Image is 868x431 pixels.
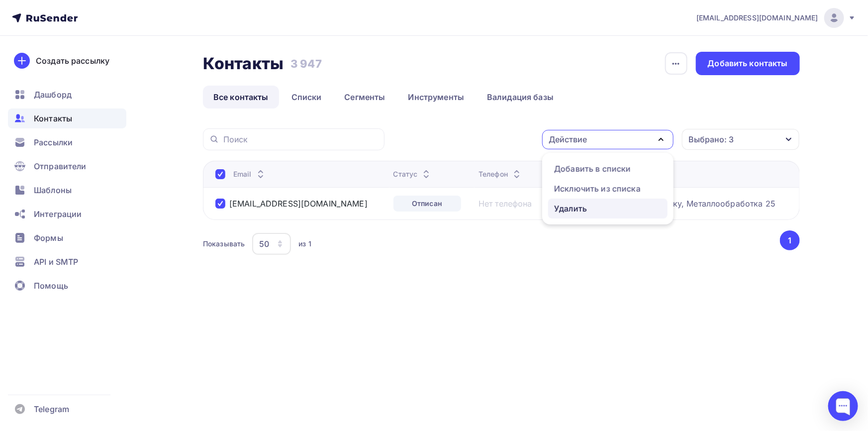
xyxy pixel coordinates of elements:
[554,183,641,195] div: Исключить из списка
[479,199,532,209] a: Нет телефона
[229,199,368,209] a: [EMAIL_ADDRESS][DOMAIN_NAME]
[780,230,800,250] button: Go to page 1
[34,136,73,148] span: Рассылки
[8,180,126,200] a: Шаблоны
[549,133,587,145] div: Действие
[708,58,788,69] div: Добавить контакты
[34,208,82,220] span: Интеграции
[554,203,587,215] div: Удалить
[281,86,332,108] a: Списки
[479,169,523,179] div: Телефон
[542,153,674,224] ul: Действие
[223,134,379,145] input: Поиск
[688,133,734,145] div: Выбрано: 3
[778,230,800,250] ul: Pagination
[36,55,109,67] div: Создать рассылку
[393,169,433,179] div: Статус
[34,112,72,124] span: Контакты
[681,128,800,150] button: Выбрано: 3
[334,86,396,108] a: Сегменты
[34,89,72,101] span: Дашборд
[34,256,78,268] span: API и SMTP
[696,13,818,23] span: [EMAIL_ADDRESS][DOMAIN_NAME]
[393,196,461,212] a: Отписан
[8,228,126,248] a: Формы
[477,86,564,108] a: Валидация базы
[8,85,126,105] a: Дашборд
[290,57,322,71] h3: 3 947
[252,232,291,255] button: 50
[203,239,245,249] div: Показывать
[617,199,775,209] a: Все на отправку, Металлообработка 25
[542,130,674,149] button: Действие
[34,280,68,292] span: Помощь
[203,54,284,74] h2: Контакты
[203,86,279,108] a: Все контакты
[8,132,126,152] a: Рассылки
[554,163,631,175] div: Добавить в списки
[34,160,87,172] span: Отправители
[8,156,126,176] a: Отправители
[34,184,72,196] span: Шаблоны
[398,86,475,108] a: Инструменты
[8,108,126,128] a: Контакты
[34,403,69,415] span: Telegram
[696,8,856,28] a: [EMAIL_ADDRESS][DOMAIN_NAME]
[259,238,269,250] div: 50
[34,232,63,244] span: Формы
[298,239,311,249] div: из 1
[233,169,267,179] div: Email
